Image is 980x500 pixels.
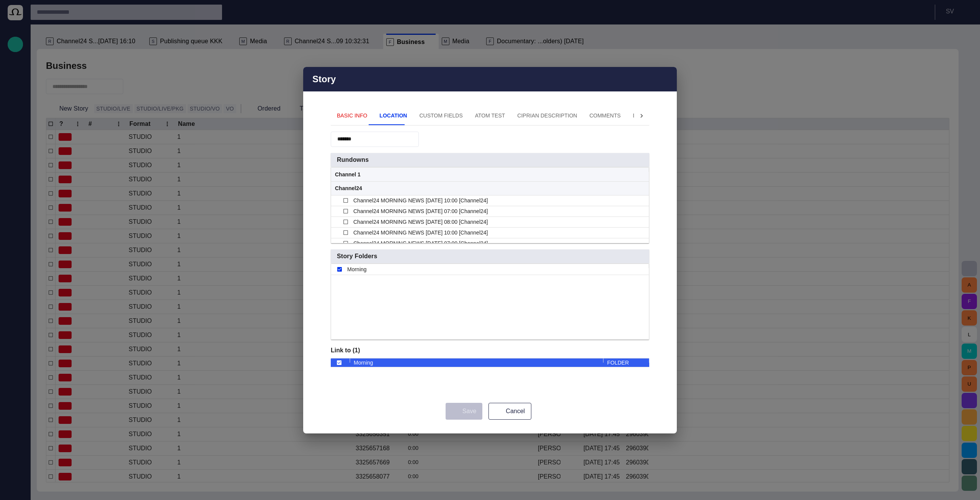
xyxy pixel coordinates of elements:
span: Channel24 [335,182,362,195]
button: Description 2 [627,107,680,125]
span: Channel24 MORNING NEWS [DATE] 10:00 [Channel24] [353,195,488,206]
button: Custom Fields [413,107,469,125]
span: Channel24 MORNING NEWS [DATE] 07:00 [Channel24] [353,206,488,217]
span: Morning [347,264,367,275]
div: Rundowns [331,263,649,340]
span: Channel24 MORNING NEWS [DATE] 08:00 [Channel24] [353,217,488,227]
span: Channel24 MORNING NEWS [DATE] 10:00 [Channel24] [353,228,488,238]
button: Story Folders [331,249,649,263]
button: Location [373,107,413,125]
button: Comments [583,107,627,125]
span: Morning [354,360,373,366]
div: Story [303,67,677,91]
div: Story [303,67,677,433]
h2: Story [312,74,336,85]
p: Link to ( 1 ) [331,346,649,355]
span: Channel 1 [335,168,361,181]
span: Story Folders [337,252,377,260]
button: Ciprian description [511,107,583,125]
span: Channel24 MORNING NEWS [DATE] 07:00 [Channel24] [353,238,488,249]
span: Rundowns [337,156,369,164]
button: Basic Info [331,107,373,125]
button: Rundowns [331,153,649,167]
button: Cancel [488,403,531,420]
button: ATOM Test [469,107,511,125]
span: FOLDER [607,360,629,366]
div: Rundowns [331,167,649,243]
